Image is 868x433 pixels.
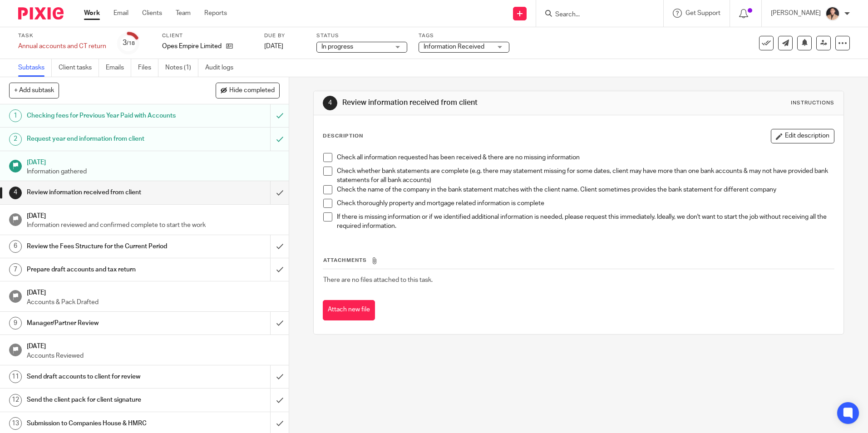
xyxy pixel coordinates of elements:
[162,32,253,39] label: Client
[9,394,22,407] div: 12
[337,212,833,231] p: If there is missing information or if we identified additional information is needed, please requ...
[686,10,720,16] span: Get Support
[9,133,22,146] div: 2
[323,133,363,140] p: Description
[27,340,280,351] h1: [DATE]
[323,277,433,283] span: There are no files attached to this task.
[27,240,183,253] h1: Review the Fees Structure for the Current Period
[321,44,353,50] span: In progress
[791,99,834,107] div: Instructions
[18,59,52,77] a: Subtasks
[27,298,280,307] p: Accounts & Pack Drafted
[27,156,280,167] h1: [DATE]
[27,132,183,146] h1: Request year end information from client
[142,9,162,18] a: Clients
[323,258,367,263] span: Attachments
[216,83,280,98] button: Hide completed
[342,98,598,108] h1: Review information received from client
[316,32,407,39] label: Status
[84,9,100,18] a: Work
[337,167,833,185] p: Check whether bank statements are complete (e.g. there may statement missing for some dates, clie...
[27,393,183,407] h1: Send the client pack for client signature
[419,32,509,39] label: Tags
[27,417,183,430] h1: Submission to Companies House & HMRC
[264,32,305,39] label: Due by
[138,59,158,77] a: Files
[229,87,275,94] span: Hide completed
[9,240,22,253] div: 6
[127,41,135,46] small: /18
[113,9,128,18] a: Email
[27,209,280,221] h1: [DATE]
[27,109,183,123] h1: Checking fees for Previous Year Paid with Accounts
[424,44,484,50] span: Information Received
[27,221,280,230] p: Information reviewed and confirmed complete to start the work
[27,316,183,330] h1: Manager/Partner Review
[9,187,22,199] div: 4
[106,59,131,77] a: Emails
[162,42,222,51] p: Opes Empire Limited
[27,286,280,297] h1: [DATE]
[27,186,183,199] h1: Review information received from client
[18,7,64,20] img: Pixie
[9,109,22,122] div: 1
[337,153,833,162] p: Check all information requested has been received & there are no missing information
[9,317,22,330] div: 9
[264,43,283,49] span: [DATE]
[59,59,99,77] a: Client tasks
[18,42,106,51] div: Annual accounts and CT return
[554,11,636,19] input: Search
[18,32,106,39] label: Task
[165,59,198,77] a: Notes (1)
[9,83,59,98] button: + Add subtask
[323,300,375,320] button: Attach new file
[27,351,280,360] p: Accounts Reviewed
[9,370,22,383] div: 11
[825,6,840,21] img: Nikhil%20(2).jpg
[337,199,833,208] p: Check thoroughly property and mortgage related information is complete
[771,129,834,143] button: Edit description
[27,167,280,176] p: Information gathered
[9,417,22,430] div: 13
[337,185,833,194] p: Check the name of the company in the bank statement matches with the client name. Client sometime...
[176,9,191,18] a: Team
[204,9,227,18] a: Reports
[27,263,183,276] h1: Prepare draft accounts and tax return
[205,59,240,77] a: Audit logs
[9,263,22,276] div: 7
[771,9,821,18] p: [PERSON_NAME]
[27,370,183,384] h1: Send draft accounts to client for review
[123,38,135,48] div: 3
[323,96,337,110] div: 4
